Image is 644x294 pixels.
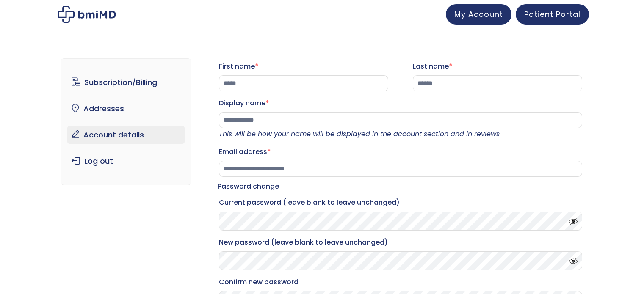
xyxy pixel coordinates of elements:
label: Last name [413,60,582,73]
nav: Account pages [61,58,191,185]
span: My Account [454,9,503,19]
label: Confirm new password [219,275,582,289]
a: Subscription/Billing [67,74,185,91]
span: Patient Portal [524,9,580,19]
legend: Password change [218,181,279,192]
label: Display name [219,96,582,110]
label: Email address [219,145,582,159]
a: Account details [67,126,185,144]
a: Log out [67,152,185,170]
label: New password (leave blank to leave unchanged) [219,236,582,249]
img: My account [58,6,116,23]
a: Patient Portal [516,4,589,25]
em: This will be how your name will be displayed in the account section and in reviews [219,129,500,139]
label: First name [219,60,388,73]
a: My Account [446,4,511,25]
a: Addresses [67,100,185,118]
label: Current password (leave blank to leave unchanged) [219,196,582,209]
